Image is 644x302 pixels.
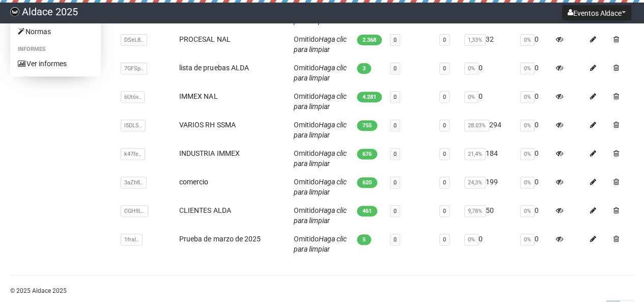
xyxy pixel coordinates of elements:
[479,92,483,100] font: 0
[443,65,446,72] a: 0
[124,122,142,129] font: l5DLS..
[489,121,501,129] font: 294
[443,37,446,43] a: 0
[10,56,101,72] a: Ver informes
[443,179,446,186] a: 0
[26,60,67,68] font: Ver informes
[294,235,319,243] font: Omitido
[294,206,347,225] a: Haga clic para limpiar
[10,23,101,40] a: Normas
[524,94,531,100] font: 0%
[479,235,483,243] font: 0
[394,122,397,129] a: 0
[524,37,531,43] font: 0%
[294,235,347,253] a: Haga clic para limpiar
[362,94,376,100] font: 4.281
[524,122,531,129] font: 0%
[486,35,494,43] font: 32
[124,236,139,243] font: 1fraI..
[468,179,482,186] font: 24,3%
[394,236,397,243] a: 0
[394,208,397,214] font: 0
[468,122,486,129] font: 28.03%
[362,236,366,243] font: 5
[562,5,631,20] button: Eventos Aldace
[25,28,51,36] font: Normas
[394,94,397,100] a: 0
[535,64,539,72] font: 0
[294,35,319,43] font: Omitido
[362,65,366,72] font: 3
[294,149,347,168] a: Haga clic para limpiar
[294,64,319,72] font: Omitido
[394,37,397,43] font: 0
[524,236,531,243] font: 0%
[535,149,539,157] font: 0
[524,179,531,186] font: 0%
[362,37,376,43] font: 2.368
[10,7,19,16] img: 292d548807fe66e78e37197400c5c4c8
[294,121,347,139] a: Haga clic para limpiar
[179,92,217,100] a: IMMEX NAL
[443,236,446,243] font: 0
[294,35,347,53] font: Haga clic para limpiar
[443,151,446,157] a: 0
[394,65,397,72] font: 0
[468,94,475,100] font: 0%
[124,37,144,43] font: DSeL8..
[524,208,531,214] font: 0%
[394,179,397,186] font: 0
[124,151,142,157] font: k47fe..
[179,149,239,157] a: INDUSTRIA IMMEX
[468,236,475,243] font: 0%
[486,206,494,214] font: 50
[294,92,347,111] a: Haga clic para limpiar
[486,178,498,186] font: 199
[294,206,319,214] font: Omitido
[179,206,231,214] a: CLIENTES ALDA
[535,206,539,214] font: 0
[573,9,622,17] font: Eventos Aldace
[179,121,235,129] a: VARIOS RH SSMA
[394,151,397,157] a: 0
[294,7,347,25] a: Haga clic para limpiar
[486,149,498,157] font: 184
[124,208,145,214] font: CGH9L..
[362,208,372,214] font: 461
[22,6,78,18] font: Aldace 2025
[179,7,236,25] font: FINANZAS - ALDA CAPACITACIÓN
[443,208,446,214] font: 0
[179,35,230,43] a: PROCESAL NAL
[124,94,141,100] font: 6Ut6v..
[294,178,347,196] a: Haga clic para limpiar
[362,151,372,157] font: 676
[179,235,260,243] a: Prueba de marzo de 2025
[179,64,248,72] a: lista de pruebas ALDA
[479,64,483,72] font: 0
[18,46,46,52] font: Informes
[179,178,208,186] a: comercio
[443,122,446,129] a: 0
[535,235,539,243] font: 0
[124,65,144,72] font: 7GFSp..
[524,65,531,72] font: 0%
[362,179,372,186] font: 620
